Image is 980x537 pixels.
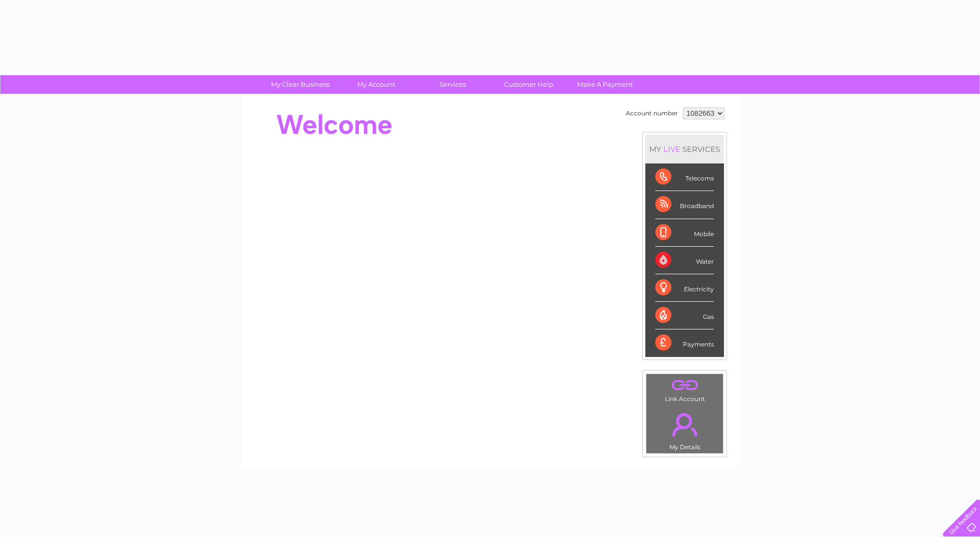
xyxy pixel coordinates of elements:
[564,75,646,94] a: Make A Payment
[655,302,714,329] div: Gas
[411,75,494,94] a: Services
[655,219,714,247] div: Mobile
[661,144,682,154] div: LIVE
[649,407,720,442] a: .
[259,75,342,94] a: My Clear Business
[646,374,723,405] td: Link Account
[655,274,714,302] div: Electricity
[487,75,570,94] a: Customer Help
[623,105,680,122] td: Account number
[335,75,418,94] a: My Account
[646,405,723,454] td: My Details
[649,377,720,394] a: .
[655,191,714,219] div: Broadband
[655,163,714,191] div: Telecoms
[645,135,724,163] div: MY SERVICES
[655,329,714,356] div: Payments
[655,247,714,274] div: Water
